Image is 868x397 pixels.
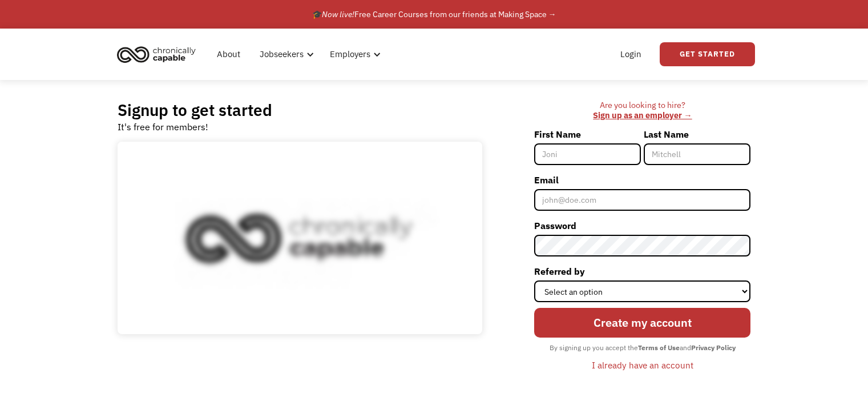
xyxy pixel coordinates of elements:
[644,143,750,165] input: Mitchell
[210,36,247,73] a: About
[312,7,556,21] div: 🎓 Free Career Courses from our friends at Making Space →
[534,189,750,211] input: john@doe.com
[322,9,354,19] em: Now live!
[592,358,693,372] div: I already have an account
[534,216,750,235] label: Password
[644,125,750,143] label: Last Name
[534,262,750,280] label: Referred by
[253,36,317,73] div: Jobseekers
[534,125,750,374] form: Member-Signup-Form
[323,36,384,73] div: Employers
[638,343,680,352] strong: Terms of Use
[613,36,648,73] a: Login
[330,47,370,61] div: Employers
[534,125,641,143] label: First Name
[593,110,692,121] a: Sign up as an employer →
[544,340,741,355] div: By signing up you accept the and
[534,143,641,165] input: Joni
[260,47,304,61] div: Jobseekers
[534,100,750,121] div: Are you looking to hire? ‍
[534,171,750,189] label: Email
[660,42,755,66] a: Get Started
[534,308,750,338] input: Create my account
[114,42,204,67] a: home
[583,355,702,375] a: I already have an account
[114,42,199,67] img: Chronically Capable logo
[691,343,736,352] strong: Privacy Policy
[118,120,208,134] div: It's free for members!
[118,100,272,120] h2: Signup to get started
